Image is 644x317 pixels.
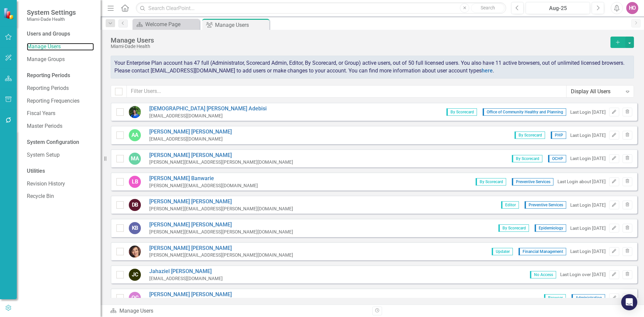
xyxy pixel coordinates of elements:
[570,132,606,139] div: Last Login [DATE]
[27,16,76,22] small: Miami-Dade Health
[145,20,198,29] div: Welcome Page
[27,193,94,200] a: Recycle Bin
[126,85,567,98] input: Filter Users...
[27,56,94,63] a: Manage Groups
[498,224,529,232] span: By Scorecard
[149,291,293,299] a: [PERSON_NAME] [PERSON_NAME]
[519,248,566,255] span: Financial Management
[27,122,94,130] a: Master Periods
[526,2,590,14] button: Aug-25
[27,85,94,92] a: Reporting Periods
[149,206,293,212] div: [PERSON_NAME][EMAIL_ADDRESS][PERSON_NAME][DOMAIN_NAME]
[149,175,258,182] a: [PERSON_NAME] Banwarie
[481,5,495,10] span: Search
[149,136,232,142] div: [EMAIL_ADDRESS][DOMAIN_NAME]
[129,153,141,165] div: MA
[149,245,293,252] a: [PERSON_NAME] [PERSON_NAME]
[149,105,267,113] a: [DEMOGRAPHIC_DATA] [PERSON_NAME] Adebisi
[530,271,556,278] span: No Access
[149,268,223,275] a: Jahaziel [PERSON_NAME]
[544,294,566,302] span: Browser
[134,20,198,29] a: Welcome Page
[149,221,293,229] a: [PERSON_NAME] [PERSON_NAME]
[27,8,76,16] span: System Settings
[621,294,637,310] div: Open Intercom Messenger
[626,2,638,14] button: HO
[471,3,504,13] button: Search
[571,88,622,95] div: Display All Users
[572,294,605,302] span: Administration
[512,178,553,186] span: Preventive Services
[111,37,607,44] div: Manage Users
[27,72,94,80] div: Reporting Periods
[129,176,141,188] div: LB
[482,67,493,74] a: here
[27,151,94,159] a: System Setup
[149,128,232,136] a: [PERSON_NAME] [PERSON_NAME]
[149,159,293,165] div: [PERSON_NAME][EMAIL_ADDRESS][PERSON_NAME][DOMAIN_NAME]
[570,225,606,231] div: Last Login [DATE]
[560,271,606,278] div: Last Login over [DATE]
[215,21,268,29] div: Manage Users
[570,202,606,208] div: Last Login [DATE]
[149,182,258,189] div: [PERSON_NAME][EMAIL_ADDRESS][DOMAIN_NAME]
[570,248,606,255] div: Last Login [DATE]
[492,248,513,255] span: Updater
[149,252,293,258] div: [PERSON_NAME][EMAIL_ADDRESS][PERSON_NAME][DOMAIN_NAME]
[110,307,367,315] div: Manage Users
[515,131,545,139] span: By Scorecard
[501,201,519,209] span: Editor
[149,152,293,159] a: [PERSON_NAME] [PERSON_NAME]
[114,60,625,74] span: Your Enterprise Plan account has 47 full (Administrator, Scorecard Admin, Editor, By Scorecard, o...
[129,222,141,234] div: KB
[476,178,506,186] span: By Scorecard
[129,129,141,141] div: AA
[525,201,566,209] span: Preventive Services
[3,8,15,19] img: ClearPoint Strategy
[27,97,94,105] a: Reporting Frequencies
[129,269,141,281] div: JC
[570,155,606,162] div: Last Login [DATE]
[149,113,267,119] div: [EMAIL_ADDRESS][DOMAIN_NAME]
[446,108,477,116] span: By Scorecard
[27,43,94,51] a: Manage Users
[27,110,94,117] a: Fiscal Years
[111,44,607,49] div: Miami-Dade Health
[149,275,223,282] div: [EMAIL_ADDRESS][DOMAIN_NAME]
[129,199,141,211] div: DB
[149,198,293,206] a: [PERSON_NAME] [PERSON_NAME]
[570,109,606,115] div: Last Login [DATE]
[483,108,566,116] span: Office of Community Healthy and Planning
[512,155,542,162] span: By Scorecard
[548,155,566,162] span: OCHP
[27,139,94,146] div: System Configuration
[136,2,506,14] input: Search ClearPoint...
[535,224,566,232] span: Epidemiology
[129,246,141,258] img: Patricia Bustamante
[27,167,94,175] div: Utilities
[528,4,588,12] div: Aug-25
[27,30,94,38] div: Users and Groups
[149,229,293,235] div: [PERSON_NAME][EMAIL_ADDRESS][PERSON_NAME][DOMAIN_NAME]
[129,292,141,304] div: OC
[551,131,566,139] span: PHP
[27,180,94,188] a: Revision History
[129,106,141,118] img: Islamiyat Nancy Adebisi
[557,178,606,185] div: Last Login about [DATE]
